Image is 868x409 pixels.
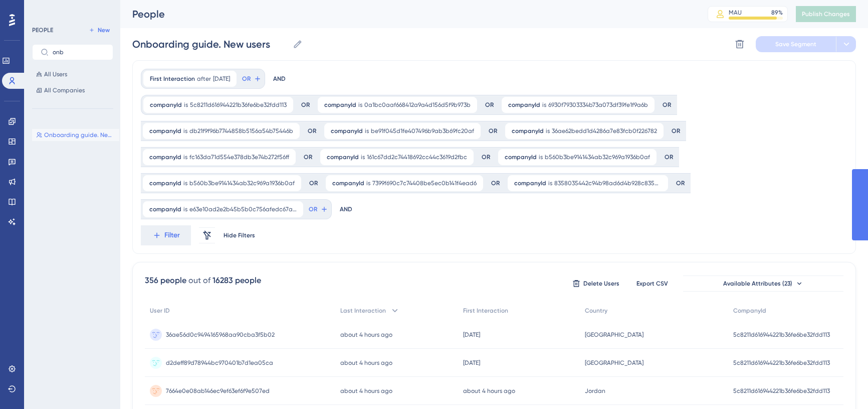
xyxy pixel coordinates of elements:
[188,275,210,287] div: out of
[212,275,261,287] div: 16283 people
[309,205,317,213] span: OR
[166,387,270,395] span: 7664e0e08ab146ec9ef63ef6f9e507ed
[366,179,370,187] span: is
[514,179,546,187] span: companyId
[183,127,187,135] span: is
[213,75,230,83] span: [DATE]
[733,331,830,339] span: 5c8211d616944221b36fe6be32fdd113
[539,153,543,161] span: is
[53,49,105,56] input: Search
[512,127,544,135] span: companyId
[545,153,650,161] span: b560b3be9141434ab32c969a1936b0af
[183,205,187,213] span: is
[361,153,365,161] span: is
[197,75,211,83] span: after
[190,101,287,109] span: 5c8211d616944221b36fe6be32fdd113
[571,276,621,292] button: Delete Users
[149,153,181,161] span: companyId
[585,331,643,339] span: [GEOGRAPHIC_DATA]
[365,127,369,135] span: is
[723,280,792,288] span: Available Attributes (23)
[364,101,471,109] span: 0a1bc0aaf668412a9a4d156d5f9b973b
[683,276,843,292] button: Available Attributes (23)
[796,6,856,22] button: Publish Changes
[301,101,310,109] div: OR
[463,359,480,366] time: [DATE]
[636,280,668,288] span: Export CSV
[340,359,392,366] time: about 4 hours ago
[505,153,537,161] span: companyId
[485,101,494,109] div: OR
[627,276,677,292] button: Export CSV
[371,127,474,135] span: be91f045d1fe407496b9ab3b69fc20af
[372,179,477,187] span: 7399f690c7c74408be5ec0b141f4ead6
[32,84,113,96] button: All Companies
[489,127,497,135] div: OR
[327,153,359,161] span: companyId
[223,227,255,243] button: Hide Filters
[304,153,312,161] div: OR
[482,153,490,161] div: OR
[729,9,742,17] div: MAU
[676,179,685,187] div: OR
[145,275,186,287] div: 356 people
[340,199,352,219] div: AND
[463,331,480,338] time: [DATE]
[189,179,295,187] span: b560b3be9141434ab32c969a1936b0af
[548,101,648,109] span: 6930f79303334b73a073df39fe1f9a6b
[183,153,187,161] span: is
[150,101,182,109] span: companyId
[826,369,856,399] iframe: UserGuiding AI Assistant Launcher
[308,127,316,135] div: OR
[548,179,552,187] span: is
[552,127,657,135] span: 36ae62bedd1d4286a7e83fcb0f226782
[340,331,392,338] time: about 4 hours ago
[189,205,297,213] span: e63e10ad2e2b45b5b0c756afedc67a9b
[585,359,643,367] span: [GEOGRAPHIC_DATA]
[672,127,680,135] div: OR
[663,101,671,109] div: OR
[802,10,850,18] span: Publish Changes
[149,205,181,213] span: companyId
[508,101,540,109] span: companyId
[331,127,363,135] span: companyId
[149,179,181,187] span: companyId
[150,307,170,315] span: User ID
[756,36,836,52] button: Save Segment
[224,231,255,239] span: Hide Filters
[309,179,318,187] div: OR
[166,359,273,367] span: d2deff89d78944bc970401b7d1ea05ca
[85,24,113,36] button: New
[242,75,251,83] span: OR
[141,225,191,245] button: Filter
[273,69,286,89] div: AND
[665,153,673,161] div: OR
[340,387,392,394] time: about 4 hours ago
[775,40,816,48] span: Save Segment
[132,37,289,51] input: Segment Name
[44,86,85,94] span: All Companies
[132,7,683,21] div: People
[733,387,830,395] span: 5c8211d616944221b36fe6be32fdd113
[149,127,181,135] span: companyId
[150,75,195,83] span: First Interaction
[32,26,53,34] div: PEOPLE
[542,101,546,109] span: is
[733,307,766,315] span: CompanyId
[554,179,662,187] span: 8358035442c94b98ad6d4b928c83500f
[44,70,67,78] span: All Users
[166,331,275,339] span: 36ae56d0c9494165968aa90cba3f5b02
[32,129,119,141] button: Onboarding guide. New users
[367,153,467,161] span: 161c67dd2c74418692cc44c3619d2fbc
[491,179,500,187] div: OR
[307,201,329,217] button: OR
[98,26,110,34] span: New
[241,71,263,87] button: OR
[324,101,356,109] span: companyId
[164,229,180,241] span: Filter
[183,179,187,187] span: is
[463,387,515,394] time: about 4 hours ago
[463,307,508,315] span: First Interaction
[733,359,830,367] span: 5c8211d616944221b36fe6be32fdd113
[32,68,113,80] button: All Users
